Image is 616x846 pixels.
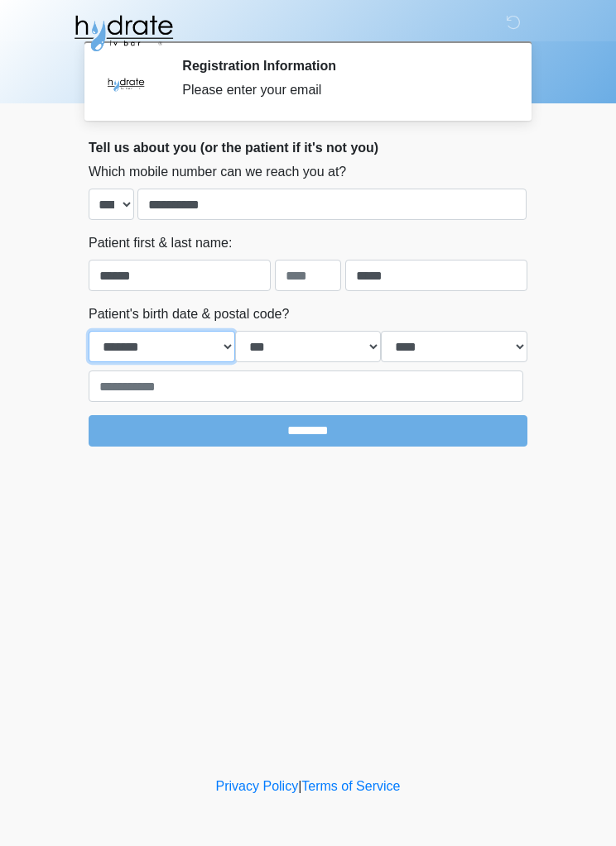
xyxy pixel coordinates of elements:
a: Privacy Policy [216,779,299,793]
div: Please enter your email [182,80,503,100]
label: Patient first & last name: [89,233,232,253]
a: | [298,779,301,793]
img: Agent Avatar [101,58,151,108]
label: Which mobile number can we reach you at? [89,162,346,182]
img: Hydrate IV Bar - Glendale Logo [72,12,175,54]
h2: Tell us about you (or the patient if it's not you) [89,140,527,155]
label: Patient's birth date & postal code? [89,304,289,324]
a: Terms of Service [301,779,400,793]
